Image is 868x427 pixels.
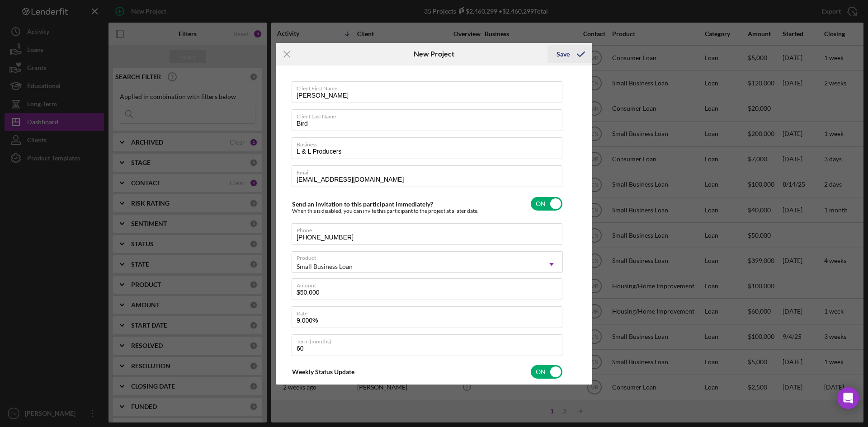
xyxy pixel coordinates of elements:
label: Send an invitation to this participant immediately? [292,200,433,208]
h6: New Project [414,50,454,58]
div: Small Business Loan [297,263,353,270]
label: Term (months) [297,335,562,345]
button: Save [547,45,592,63]
label: Rate [297,307,562,317]
label: Business [297,138,562,148]
label: Email [297,166,562,176]
div: Open Intercom Messenger [837,387,859,409]
div: Save [557,45,570,63]
label: Client First Name [297,82,562,92]
div: When this is disabled, you can invite this participant to the project at a later date. [292,208,479,214]
label: Amount [297,279,562,289]
label: Phone [297,224,562,234]
label: Client Last Name [297,110,562,120]
label: Weekly Status Update [292,368,354,375]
